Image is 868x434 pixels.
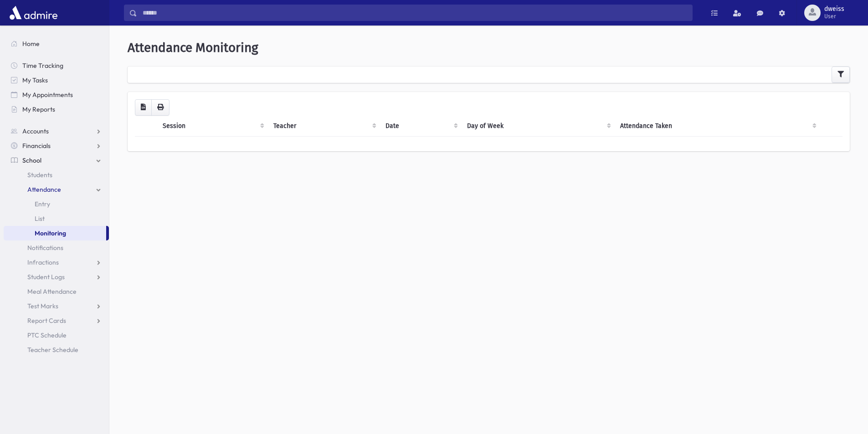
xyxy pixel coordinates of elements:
[22,40,40,48] span: Home
[7,4,60,22] img: AdmirePro
[380,116,462,137] th: Date
[4,299,109,313] a: Test Marks
[4,87,109,102] a: My Appointments
[4,197,109,211] a: Entry
[128,40,258,55] span: Attendance Monitoring
[824,5,844,13] span: dweiss
[22,142,51,150] span: Financials
[27,287,77,296] span: Meal Attendance
[22,156,41,164] span: School
[27,317,66,325] span: Report Cards
[27,185,61,194] span: Attendance
[4,153,109,168] a: School
[4,255,109,270] a: Infractions
[22,127,49,135] span: Accounts
[4,342,109,357] a: Teacher Schedule
[4,124,109,138] a: Accounts
[27,171,52,179] span: Students
[27,273,65,281] span: Student Logs
[35,200,50,208] span: Entry
[4,240,109,255] a: Notifications
[27,346,78,354] span: Teacher Schedule
[157,116,268,137] th: Session
[22,76,48,84] span: My Tasks
[4,58,109,73] a: Time Tracking
[615,116,820,137] th: Attendance Taken
[4,182,109,197] a: Attendance
[4,168,109,182] a: Students
[4,211,109,226] a: List
[4,328,109,342] a: PTC Schedule
[35,214,45,223] span: List
[4,73,109,87] a: My Tasks
[4,284,109,299] a: Meal Attendance
[268,116,380,137] th: Teacher
[4,226,106,240] a: Monitoring
[27,244,63,252] span: Notifications
[27,302,58,310] span: Test Marks
[22,61,63,70] span: Time Tracking
[22,105,55,113] span: My Reports
[4,138,109,153] a: Financials
[135,99,152,116] button: CSV
[22,91,73,99] span: My Appointments
[27,258,59,266] span: Infractions
[4,313,109,328] a: Report Cards
[4,270,109,284] a: Student Logs
[4,36,109,51] a: Home
[151,99,169,116] button: Print
[137,5,692,21] input: Search
[4,102,109,117] a: My Reports
[462,116,615,137] th: Day of Week
[824,13,844,20] span: User
[35,229,66,237] span: Monitoring
[27,331,67,339] span: PTC Schedule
